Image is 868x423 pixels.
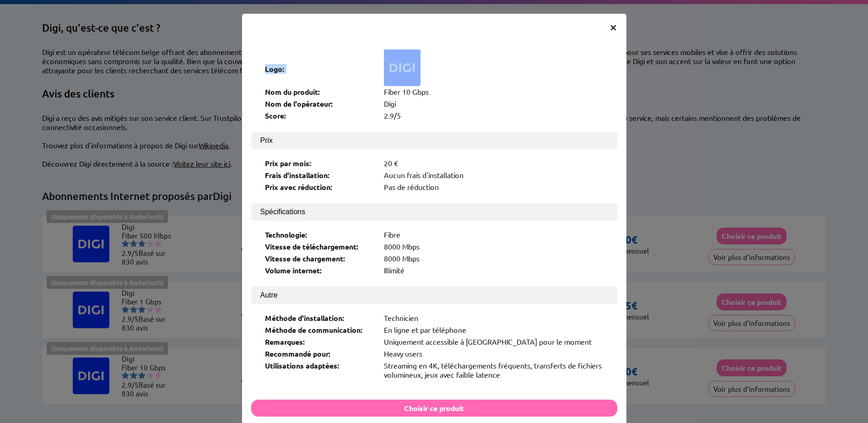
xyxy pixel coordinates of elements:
[251,203,617,221] button: Spécifications
[384,325,604,335] div: En ligne et par téléphone
[251,400,617,417] button: Choisir ce produit
[384,313,604,323] div: Technicien
[384,99,604,108] div: Digi
[384,361,604,379] div: Streaming en 4K, téléchargements fréquents, transferts de fichiers volumineux, jeux avec faible l...
[265,361,375,379] div: Utilisations adaptées:
[384,266,604,275] div: Illimité
[265,266,375,275] div: Volume internet:
[384,111,604,120] div: 2.9/5
[384,349,604,358] div: Heavy users
[251,287,617,304] button: Autre
[265,242,375,251] div: Vitesse de téléchargement:
[384,158,604,168] div: 20 €
[384,254,604,263] div: 8000 Mbps
[609,18,617,35] span: ×
[384,170,604,180] div: Aucun frais d'installation
[384,230,604,239] div: Fibre
[265,87,375,97] div: Nom du produit:
[384,182,604,192] div: Pas de réduction
[265,313,375,323] div: Méthode d'installation:
[251,403,617,412] a: Choisir ce produit
[265,111,375,120] div: Score:
[265,230,375,239] div: Technologie:
[265,349,375,358] div: Recommandé pour:
[265,158,375,168] div: Prix par mois:
[384,87,604,97] div: Fiber 10 Gbps
[265,64,285,74] b: Logo:
[265,337,375,347] div: Remarques:
[384,49,421,86] img: Logo of Digi
[265,325,375,335] div: Méthode de communication:
[265,254,375,263] div: Vitesse de chargement:
[384,242,604,251] div: 8000 Mbps
[265,99,375,108] div: Nom de l'opérateur:
[251,132,617,149] button: Prix
[384,337,604,347] div: Uniquement accessible à [GEOGRAPHIC_DATA] pour le moment
[265,170,375,180] div: Frais d'installation:
[265,182,375,192] div: Prix avec réduction:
